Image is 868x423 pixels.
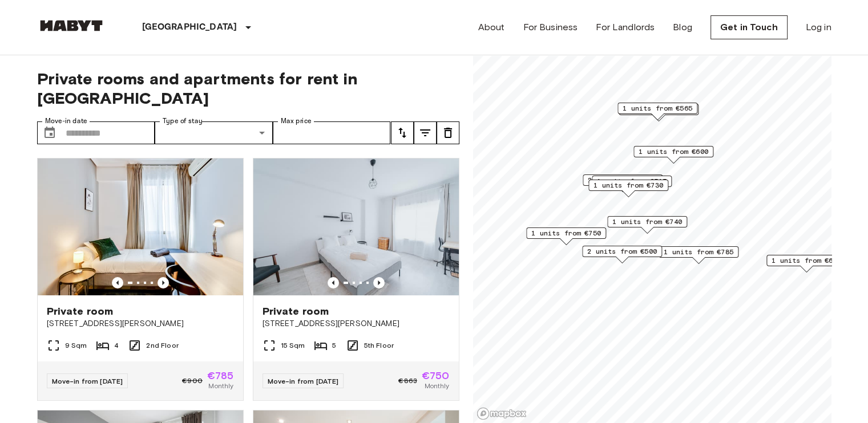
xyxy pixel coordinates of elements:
div: Map marker [526,227,606,245]
a: Blog [673,21,692,34]
a: For Business [523,21,578,34]
span: [STREET_ADDRESS][PERSON_NAME] [47,318,234,330]
div: Map marker [588,180,668,197]
div: Map marker [619,104,699,121]
span: Monthly [424,381,449,391]
label: Move-in date [45,116,87,126]
button: Choose date [38,121,61,144]
span: 1 units from €785 [664,247,733,257]
a: About [478,21,505,34]
img: Marketing picture of unit ES-15-037-001-01H [253,158,459,295]
span: Private room [47,304,114,318]
span: 2nd Floor [146,340,178,351]
div: Map marker [582,246,662,263]
a: Marketing picture of unit ES-15-018-001-03HPrevious imagePrevious imagePrivate room[STREET_ADDRES... [37,158,244,401]
span: 1 units from €600 [639,147,708,157]
button: tune [414,121,437,144]
div: Map marker [592,176,672,193]
span: €785 [207,371,234,381]
div: Map marker [607,216,687,234]
img: Habyt [37,20,106,31]
span: 1 units from €740 [612,217,682,227]
span: 5th Floor [364,340,394,351]
a: Mapbox logo [477,407,527,420]
span: 1 units from €651 [772,255,841,266]
button: Previous image [158,277,169,288]
span: 5 [332,340,336,351]
span: 2 units from €500 [587,246,657,257]
span: 1 units from €730 [594,180,663,190]
div: Map marker [659,246,738,264]
p: [GEOGRAPHIC_DATA] [142,21,237,34]
span: 4 [114,340,119,351]
span: 2 units from €600 [588,175,657,185]
span: 1 units from €750 [531,228,601,238]
span: Move-in from [DATE] [268,377,339,385]
label: Type of stay [163,116,203,126]
label: Max price [281,116,312,126]
button: Previous image [112,277,123,288]
button: Previous image [373,277,385,288]
span: Private rooms and apartments for rent in [GEOGRAPHIC_DATA] [37,69,459,108]
img: Marketing picture of unit ES-15-018-001-03H [38,158,243,295]
span: 1 units from €515 [597,176,667,186]
button: tune [391,121,414,144]
a: Log in [806,21,831,34]
button: Previous image [328,277,339,288]
span: €900 [182,376,203,386]
span: 1 units from €565 [623,103,692,113]
a: Get in Touch [710,15,788,39]
div: Map marker [583,174,663,192]
div: Map marker [766,255,846,272]
span: [STREET_ADDRESS][PERSON_NAME] [263,318,450,330]
a: For Landlords [596,21,655,34]
span: Move-in from [DATE] [52,377,123,385]
a: Marketing picture of unit ES-15-037-001-01HPrevious imagePrevious imagePrivate room[STREET_ADDRES... [253,158,459,401]
span: Monthly [208,381,233,391]
span: €863 [398,376,417,386]
span: 15 Sqm [281,340,305,351]
div: Map marker [617,103,697,120]
span: 9 Sqm [65,340,87,351]
button: tune [437,121,459,144]
span: Private room [263,304,329,318]
span: €750 [422,371,450,381]
div: Map marker [633,146,713,164]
